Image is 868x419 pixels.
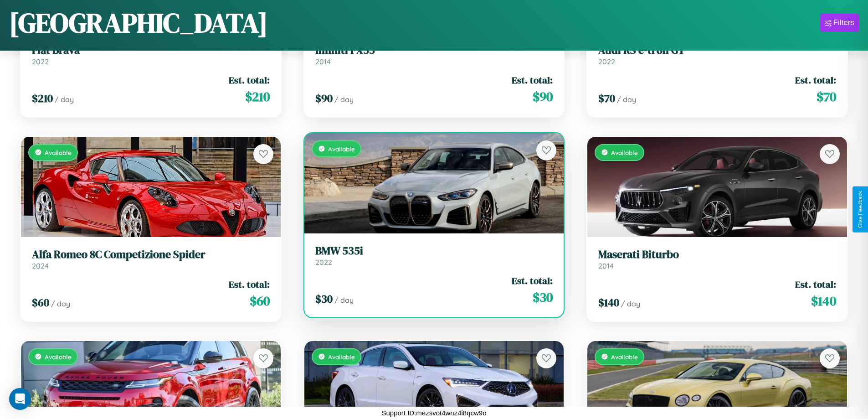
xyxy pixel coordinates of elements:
span: $ 70 [817,88,836,106]
h3: Infiniti FX35 [315,44,553,57]
a: Maserati Biturbo2014 [598,248,836,270]
span: / day [51,299,70,308]
span: Available [611,149,638,156]
div: Filters [833,18,854,27]
span: Est. total: [229,278,270,291]
span: $ 140 [811,292,836,310]
span: Est. total: [795,278,836,291]
span: 2022 [315,258,332,267]
span: / day [621,299,640,308]
span: $ 30 [533,288,553,306]
a: Fiat Brava2022 [32,44,270,66]
span: Est. total: [795,73,836,87]
a: Audi RS e-tron GT2022 [598,44,836,66]
span: 2014 [315,57,331,66]
div: Open Intercom Messenger [9,388,31,410]
span: $ 140 [598,295,619,310]
span: 2024 [32,261,49,270]
span: $ 30 [315,291,333,306]
h1: [GEOGRAPHIC_DATA] [9,4,268,41]
span: $ 90 [315,91,333,106]
span: Est. total: [512,73,553,87]
span: Available [45,149,72,156]
span: $ 90 [533,88,553,106]
span: / day [334,295,354,305]
p: Support ID: mezsvot4wnz4i8qcw9o [381,407,486,419]
h3: Maserati Biturbo [598,248,836,261]
span: / day [55,95,74,104]
span: Available [328,353,355,361]
button: Filters [820,14,859,32]
span: $ 60 [32,295,49,310]
a: Infiniti FX352014 [315,44,553,66]
span: $ 210 [245,88,270,106]
h3: BMW 535i [315,244,553,258]
span: / day [334,95,354,104]
a: BMW 535i2022 [315,244,553,267]
span: $ 210 [32,91,53,106]
h3: Alfa Romeo 8C Competizione Spider [32,248,270,261]
span: 2014 [598,261,614,270]
h3: Audi RS e-tron GT [598,44,836,57]
span: Available [611,353,638,361]
span: $ 70 [598,91,615,106]
span: / day [617,95,636,104]
span: Available [45,353,72,361]
span: 2022 [598,57,615,66]
span: $ 60 [250,292,270,310]
a: Alfa Romeo 8C Competizione Spider2024 [32,248,270,270]
h3: Fiat Brava [32,44,270,57]
span: Est. total: [512,274,553,287]
span: Available [328,145,355,153]
span: Est. total: [229,73,270,87]
span: 2022 [32,57,49,66]
div: Give Feedback [857,191,863,228]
